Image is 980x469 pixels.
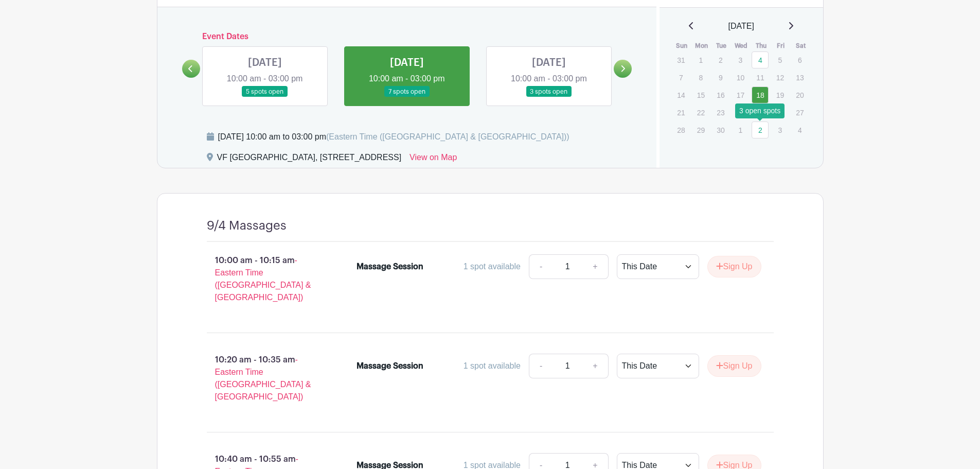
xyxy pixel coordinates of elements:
[672,41,692,51] th: Sun
[791,41,811,51] th: Sat
[692,105,709,120] p: 22
[791,52,808,68] p: 6
[711,41,732,51] th: Tue
[735,103,785,118] div: 3 open spots
[772,122,789,138] p: 3
[672,70,689,85] p: 7
[582,254,608,279] a: +
[326,132,569,141] span: (Eastern Time ([GEOGRAPHIC_DATA] & [GEOGRAPHIC_DATA]))
[732,41,752,51] th: Wed
[728,20,754,32] span: [DATE]
[582,354,608,378] a: +
[707,256,761,277] button: Sign Up
[772,87,789,103] p: 19
[200,32,614,42] h6: Event Dates
[712,70,729,85] p: 9
[672,52,689,68] p: 31
[732,122,749,138] p: 1
[712,122,729,138] p: 30
[692,122,709,138] p: 29
[357,260,423,273] div: Massage Session
[529,354,553,378] a: -
[464,360,521,372] div: 1 spot available
[207,218,287,233] h4: 9/4 Massages
[529,254,553,279] a: -
[752,121,769,138] a: 2
[712,105,729,120] p: 23
[707,355,761,377] button: Sign Up
[732,70,749,85] p: 10
[772,70,789,85] p: 12
[771,41,791,51] th: Fri
[732,52,749,68] p: 3
[692,52,709,68] p: 1
[791,122,808,138] p: 4
[217,151,402,168] div: VF [GEOGRAPHIC_DATA], [STREET_ADDRESS]
[692,41,712,51] th: Mon
[772,52,789,68] p: 5
[791,70,808,85] p: 13
[692,70,709,85] p: 8
[190,350,341,407] p: 10:20 am - 10:35 am
[712,52,729,68] p: 2
[791,87,808,103] p: 20
[732,87,749,103] p: 17
[464,260,521,273] div: 1 spot available
[672,122,689,138] p: 28
[752,86,769,103] a: 18
[732,105,749,120] p: 24
[692,87,709,103] p: 15
[752,70,769,85] p: 11
[190,250,341,308] p: 10:00 am - 10:15 am
[357,360,423,372] div: Massage Session
[752,51,769,68] a: 4
[751,41,771,51] th: Thu
[712,87,729,103] p: 16
[791,105,808,120] p: 27
[218,131,569,143] div: [DATE] 10:00 am to 03:00 pm
[672,87,689,103] p: 14
[409,151,457,168] a: View on Map
[672,105,689,120] p: 21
